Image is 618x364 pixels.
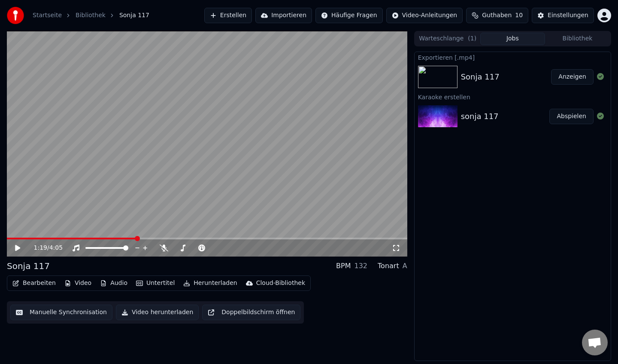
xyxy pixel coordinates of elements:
button: Video [61,277,95,289]
button: Warteschlange [415,33,480,45]
a: Bibliothek [76,11,106,20]
button: Manuelle Synchronisation [10,305,112,320]
a: Startseite [33,11,62,20]
button: Bibliothek [545,33,610,45]
div: Sonja 117 [461,71,500,83]
button: Untertitel [133,277,178,289]
button: Jobs [480,33,545,45]
div: A [403,261,407,271]
div: BPM [336,261,351,271]
button: Video-Anleitungen [386,8,463,23]
div: sonja 117 [461,110,499,122]
div: 132 [354,261,368,271]
button: Bearbeiten [9,277,59,289]
button: Guthaben10 [466,8,528,23]
div: Sonja 117 [7,260,50,272]
nav: breadcrumb [33,11,149,20]
button: Video herunterladen [116,305,199,320]
span: 1:19 [34,244,47,252]
div: Cloud-Bibliothek [256,279,305,288]
button: Erstellen [204,8,252,23]
button: Abspielen [549,109,594,124]
button: Herunterladen [180,277,240,289]
span: ( 1 ) [468,34,476,43]
div: Karaoke erstellen [415,92,611,102]
span: 4:05 [49,244,63,252]
button: Häufige Fragen [315,8,383,23]
span: Sonja 117 [119,11,149,20]
span: 10 [515,11,523,20]
button: Einstellungen [532,8,594,23]
div: Exportieren [.mp4] [415,52,611,62]
img: youka [7,7,24,24]
div: Tonart [378,261,399,271]
div: Chat öffnen [582,330,608,355]
div: Einstellungen [548,11,588,20]
button: Doppelbildschirm öffnen [202,305,300,320]
button: Anzeigen [551,69,594,85]
div: / [34,244,55,252]
span: Guthaben [482,11,512,20]
button: Audio [97,277,131,289]
button: Importieren [255,8,312,23]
